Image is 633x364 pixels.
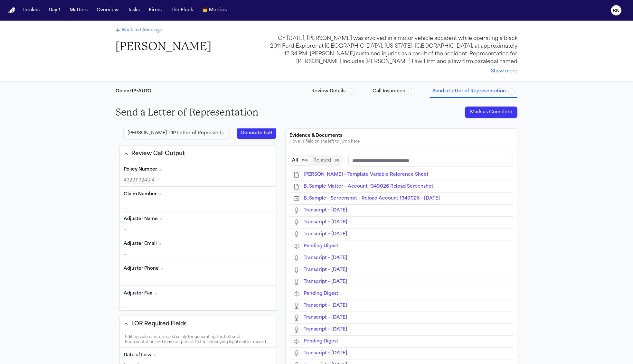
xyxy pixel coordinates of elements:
[304,232,347,237] span: Transcript • Jul 25, 2025
[304,291,338,296] span: Pending Digest
[304,314,347,321] button: Open Transcript • Jul 25, 2025
[160,169,162,171] span: No citation
[155,293,157,294] span: No citation
[125,5,142,16] button: Tasks
[124,177,272,184] div: 432311324314
[94,5,121,16] button: Overview
[124,277,127,282] span: —
[124,203,127,208] span: —
[120,236,276,261] div: Adjuster Email (required)
[304,183,434,190] button: Open B. Sample Matter - Account 1349026 Reload Screenshot
[120,187,276,211] div: Claim Number (required)
[430,86,517,97] button: Send a Letter of Representation
[120,162,276,187] div: Policy Number (required)
[120,146,276,162] button: Review Call Output
[200,5,229,16] button: crownMetrics
[122,27,163,33] span: Back to Coverage
[465,107,517,118] button: Mark as Complete
[491,68,517,75] button: Show more
[304,326,347,333] button: Open Transcript • Jul 25, 2025
[304,196,440,201] span: B. Sample - Screenshot - Reload Account 1349026 - 9.8.25
[124,252,127,257] span: —
[432,88,506,95] span: Send a Letter of Representation
[120,211,276,236] div: Adjuster Name (required)
[311,156,342,165] button: Related documents
[304,256,347,260] span: Transcript • Jul 25, 2025
[8,7,15,14] img: Finch Logo
[304,267,347,273] button: Open Transcript • Jul 25, 2025
[124,191,157,198] span: Claim Number
[124,241,157,247] span: Adjuster Email
[304,207,347,214] button: Open Transcript • Jul 25, 2025
[146,5,164,16] a: Firms
[373,88,405,95] span: Call Insurance
[304,303,347,309] button: Open Transcript • Jul 25, 2025
[124,352,151,359] span: Date of Loss
[304,291,338,297] button: Open Pending Digest
[124,216,158,222] span: Adjuster Name
[304,172,429,178] button: Open B. Northcutt - Template Variable Reference Sheet
[123,127,229,139] button: Select LoR template
[160,218,162,220] span: No citation
[302,158,308,163] span: ( 50 )
[124,228,127,232] span: —
[67,5,90,16] button: Matters
[304,327,347,332] span: Transcript • Jul 25, 2025
[304,350,347,357] button: Open Transcript • Jul 25, 2025
[120,316,276,332] button: LOR Required Fields
[168,5,196,16] button: The Flock
[304,208,347,213] span: Transcript • Jul 25, 2025
[304,172,429,177] span: B. Northcutt - Template Variable Reference Sheet
[304,267,347,272] span: Transcript • Jul 25, 2025
[304,303,347,308] span: Transcript • Jul 25, 2025
[116,107,259,118] h2: Send a Letter of Representation
[304,220,347,225] span: Transcript • Jul 25, 2025
[289,139,513,144] div: Hover a field on the left to jump here
[154,354,156,356] span: No citation
[120,286,276,310] div: Adjuster Fax (required)
[289,156,311,165] button: All documents
[161,268,163,270] span: No citation
[124,266,159,272] span: Adjuster Phone
[370,86,417,97] button: Call Insurance
[304,279,347,285] button: Open Transcript • Jul 25, 2025
[304,184,434,189] span: B. Sample Matter - Account 1349026 Reload Screenshot
[304,255,347,261] button: Open Transcript • Jul 25, 2025
[348,155,513,166] input: Search references
[46,5,63,16] button: Day 1
[270,35,517,66] div: On [DATE], [PERSON_NAME] was involved in a motor vehicle accident while operating a black 2011 Fo...
[21,5,42,16] button: Intakes
[304,219,347,226] button: Open Transcript • Jul 25, 2025
[116,27,163,33] a: Back to Coverage
[304,351,347,356] span: Transcript • Jul 25, 2025
[304,339,338,344] span: Pending Digest
[304,244,338,248] span: Pending Digest
[120,261,276,286] div: Adjuster Phone (required)
[335,158,339,163] span: ( 0 )
[304,315,347,320] span: Transcript • Jul 25, 2025
[124,302,127,307] span: —
[289,133,513,139] div: Evidence & Documents
[120,332,276,348] div: LoR fields disclaimer
[124,290,152,297] span: Adjuster Fax
[311,88,345,95] span: Review Details
[159,193,161,195] span: No citation
[304,195,440,202] button: Open B. Sample - Screenshot - Reload Account 1349026 - 9.8.25
[131,320,187,328] div: LOR Required Fields
[237,127,276,139] button: Generate LoR
[309,86,357,97] button: Review Details
[304,338,338,345] button: Open Pending Digest
[304,279,347,284] span: Transcript • Jul 25, 2025
[131,150,185,158] div: Review Call Output
[304,243,338,249] button: Open Pending Digest
[116,88,151,95] div: Geico • 1P • AUTO
[116,39,211,54] h1: [PERSON_NAME]
[304,231,347,238] button: Open Transcript • Jul 25, 2025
